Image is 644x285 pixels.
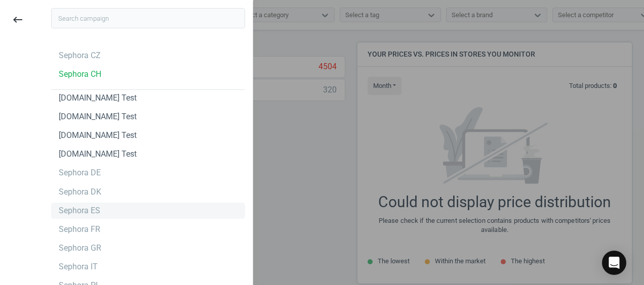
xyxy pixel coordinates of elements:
div: Sephora IT [59,261,98,272]
div: Sephora CZ [59,50,101,61]
button: keyboard_backspace [6,8,29,32]
input: Search campaign [51,8,245,28]
div: Sephora ES [59,205,100,216]
i: keyboard_backspace [12,14,24,26]
div: Sephora GR [59,243,101,254]
div: [DOMAIN_NAME] Test [59,130,137,141]
div: Sephora DE [59,167,101,178]
div: Open Intercom Messenger [602,251,626,275]
div: [DOMAIN_NAME] Test [59,149,137,160]
div: Sephora DK [59,186,101,198]
div: [DOMAIN_NAME] Test [59,111,137,122]
div: Sephora CH [59,69,101,80]
div: [DOMAIN_NAME] Test [59,92,137,104]
div: Sephora FR [59,224,100,235]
